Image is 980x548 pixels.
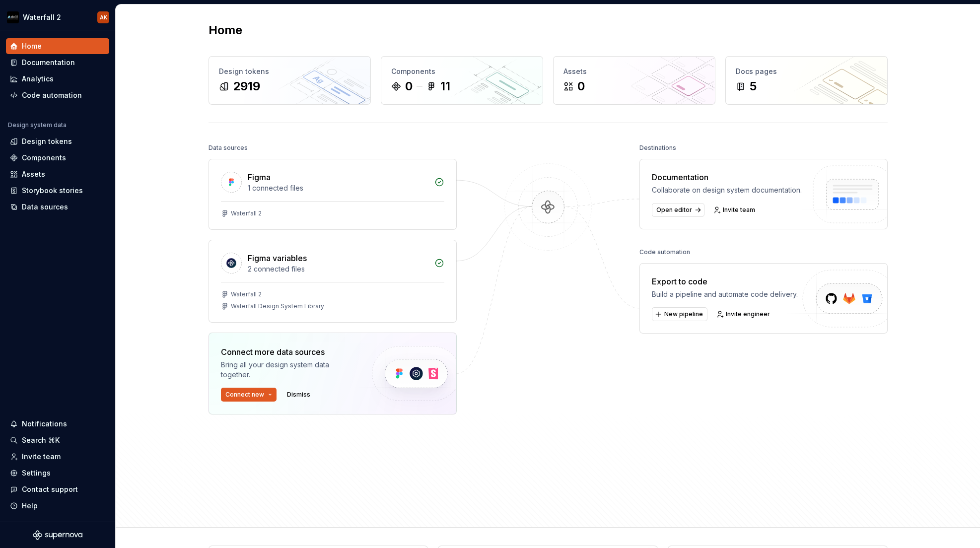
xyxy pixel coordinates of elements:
[22,186,83,196] div: Storybook stories
[33,530,82,540] svg: Supernova Logo
[6,38,109,54] a: Home
[22,202,68,212] div: Data sources
[287,391,310,399] span: Dismiss
[209,159,457,230] a: Figma1 connected filesWaterfall 2
[221,388,277,402] button: Connect new
[2,6,113,28] button: Waterfall 2AK
[231,209,262,217] div: Waterfall 2
[652,171,802,183] div: Documentation
[22,435,60,445] div: Search ⌘K
[6,134,109,149] a: Design tokens
[639,245,690,259] div: Code automation
[6,465,109,481] a: Settings
[405,78,413,94] div: 0
[231,290,262,298] div: Waterfall 2
[6,150,109,166] a: Components
[209,22,242,38] h2: Home
[6,55,109,70] a: Documentation
[209,141,248,155] div: Data sources
[221,346,355,358] div: Connect more data sources
[652,203,704,217] a: Open editor
[6,71,109,87] a: Analytics
[219,67,360,76] div: Design tokens
[22,169,45,179] div: Assets
[440,78,450,94] div: 11
[22,484,78,494] div: Contact support
[8,121,67,129] div: Design system data
[22,137,72,146] div: Design tokens
[225,391,264,399] span: Connect new
[22,452,61,462] div: Invite team
[726,310,770,318] span: Invite engineer
[713,307,774,321] a: Invite engineer
[639,141,676,155] div: Destinations
[22,90,82,100] div: Code automation
[282,388,315,402] button: Dismiss
[22,74,54,84] div: Analytics
[652,185,802,195] div: Collaborate on design system documentation.
[6,166,109,182] a: Assets
[248,252,307,264] div: Figma variables
[656,206,692,214] span: Open editor
[22,468,51,478] div: Settings
[233,78,260,94] div: 2919
[231,302,324,310] div: Waterfall Design System Library
[652,275,798,287] div: Export to code
[6,432,109,448] button: Search ⌘K
[6,481,109,497] button: Contact support
[6,449,109,465] a: Invite team
[23,12,61,22] div: Waterfall 2
[209,240,457,323] a: Figma variables2 connected filesWaterfall 2Waterfall Design System Library
[248,171,271,183] div: Figma
[22,153,66,163] div: Components
[22,58,75,68] div: Documentation
[6,87,109,103] a: Code automation
[736,67,877,76] div: Docs pages
[6,498,109,514] button: Help
[710,203,760,217] a: Invite team
[664,310,703,318] span: New pipeline
[391,67,533,76] div: Components
[22,41,42,51] div: Home
[6,183,109,199] a: Storybook stories
[750,78,757,94] div: 5
[248,183,428,193] div: 1 connected files
[577,78,585,94] div: 0
[6,199,109,215] a: Data sources
[652,289,798,299] div: Build a pipeline and automate code delivery.
[652,307,707,321] button: New pipeline
[22,501,38,511] div: Help
[7,11,19,23] img: 7a0241b0-c510-47ef-86be-6cc2f0d29437.png
[553,56,715,105] a: Assets0
[723,206,755,214] span: Invite team
[221,360,355,380] div: Bring all your design system data together.
[100,13,107,21] div: AK
[563,67,705,76] div: Assets
[6,416,109,432] button: Notifications
[22,419,67,429] div: Notifications
[381,56,543,105] a: Components011
[248,264,428,274] div: 2 connected files
[725,56,888,105] a: Docs pages5
[209,56,371,105] a: Design tokens2919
